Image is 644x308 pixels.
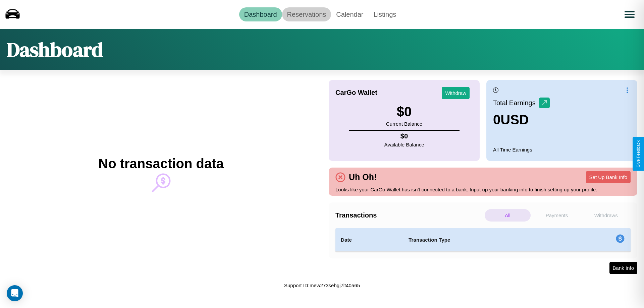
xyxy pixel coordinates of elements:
button: Set Up Bank Info [586,171,631,183]
a: Reservations [282,7,331,21]
button: Open menu [620,5,639,24]
button: Bank Info [609,262,637,274]
p: Payments [534,209,580,222]
a: Calendar [331,7,368,21]
h4: Transactions [335,211,483,219]
p: All [485,209,531,222]
h3: 0 USD [493,112,550,127]
p: Support ID: mew273sehgj7lt40a65 [284,281,360,290]
p: Withdraws [583,209,629,222]
h4: Transaction Type [409,236,561,244]
h4: CarGo Wallet [335,89,377,97]
div: Open Intercom Messenger [7,285,23,301]
p: Available Balance [384,140,424,149]
p: Current Balance [386,119,422,128]
a: Dashboard [239,7,282,21]
p: All Time Earnings [493,145,631,154]
h1: Dashboard [7,36,103,63]
h4: Date [341,236,398,244]
a: Listings [368,7,401,21]
h4: $ 0 [384,132,424,140]
p: Looks like your CarGo Wallet has isn't connected to a bank. Input up your banking info to finish ... [335,185,631,194]
h4: Uh Oh! [345,172,380,182]
table: simple table [335,228,631,252]
button: Withdraw [442,87,470,99]
div: Give Feedback [636,140,641,168]
h2: No transaction data [98,156,223,171]
p: Total Earnings [493,97,539,109]
h3: $ 0 [386,104,422,119]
